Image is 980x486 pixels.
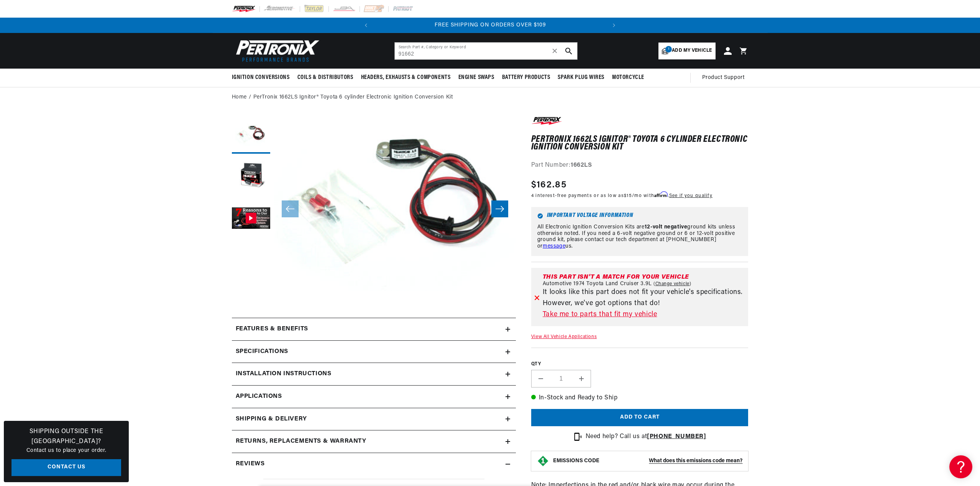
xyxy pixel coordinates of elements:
[297,74,353,82] span: Coils & Distributors
[653,281,691,287] a: Change vehicle
[232,115,270,154] button: Load image 1 in gallery view
[232,386,516,408] a: Applications
[253,93,453,102] a: PerTronix 1662LS Ignitor® Toyota 6 cylinder Electronic Ignition Conversion Kit
[213,18,768,33] slideshow-component: Translation missing: en.sections.announcements.announcement_bar
[702,69,749,87] summary: Product Support
[658,43,715,59] a: 1Add my vehicle
[236,414,307,424] h2: Shipping & Delivery
[531,361,749,368] label: QTY
[624,194,632,198] span: $15
[232,408,516,430] summary: Shipping & Delivery
[11,459,121,476] a: Contact Us
[374,21,607,30] div: Announcement
[361,74,451,82] span: Headers, Exhausts & Components
[531,192,712,199] p: 4 interest-free payments or as low as /mo with .
[647,433,706,440] a: [PHONE_NUMBER]
[608,69,648,87] summary: Motorcycle
[553,458,599,464] strong: EMISSIONS CODE
[491,200,508,217] button: Slide right
[553,458,743,465] button: EMISSIONS CODEWhat does this emissions code mean?
[654,192,668,197] span: Affirm
[531,393,749,403] p: In-Stock and Ready to Ship
[232,430,516,453] summary: Returns, Replacements & Warranty
[232,93,247,102] a: Home
[11,447,121,455] p: Contact us to place your order.
[232,318,516,340] summary: Features & Benefits
[606,18,622,33] button: Translation missing: en.sections.announcements.next_announcement
[543,309,745,320] a: Take me to parts that fit my vehicle
[537,224,742,250] p: All Electronic Ignition Conversion Kits are ground kits unless otherwise noted. If you need a 6-v...
[586,432,706,442] p: Need help? Call us at
[455,69,498,87] summary: Engine Swaps
[282,200,299,217] button: Slide left
[458,74,494,82] span: Engine Swaps
[232,158,270,196] button: Load image 2 in gallery view
[543,243,565,249] a: message
[236,392,282,402] span: Applications
[232,38,320,64] img: Pertronix
[543,281,652,287] span: Automotive 1974 Toyota Land Cruiser 3.9L
[558,74,604,82] span: Spark Plug Wires
[232,74,290,82] span: Ignition Conversions
[236,324,308,334] h2: Features & Benefits
[531,335,597,339] a: View All Vehicle Applications
[645,224,688,230] strong: 12-volt negative
[374,21,607,30] div: 2 of 2
[357,69,455,87] summary: Headers, Exhausts & Components
[232,341,516,363] summary: Specifications
[232,69,294,87] summary: Ignition Conversions
[498,69,554,87] summary: Battery Products
[395,43,577,59] input: Search Part #, Category or Keyword
[531,161,749,171] div: Part Number:
[672,47,712,54] span: Add my vehicle
[665,46,672,53] span: 1
[232,453,516,475] summary: Reviews
[236,459,265,469] h2: Reviews
[232,363,516,385] summary: Installation instructions
[560,43,577,59] button: search button
[236,347,288,357] h2: Specifications
[232,93,749,102] nav: breadcrumbs
[554,69,608,87] summary: Spark Plug Wires
[236,437,366,447] h2: Returns, Replacements & Warranty
[11,427,121,447] h3: Shipping Outside the [GEOGRAPHIC_DATA]?
[236,369,332,379] h2: Installation instructions
[543,274,745,280] div: This part isn't a match for your vehicle
[502,74,550,82] span: Battery Products
[232,115,516,302] media-gallery: Gallery Viewer
[669,194,712,198] a: See if you qualify - Learn more about Affirm Financing (opens in modal)
[612,74,644,82] span: Motorcycle
[531,136,749,151] h1: PerTronix 1662LS Ignitor® Toyota 6 cylinder Electronic Ignition Conversion Kit
[435,22,546,28] span: FREE SHIPPING ON ORDERS OVER $109
[531,178,566,192] span: $162.85
[571,162,592,168] strong: 1662LS
[537,213,742,219] h6: Important Voltage Information
[294,69,357,87] summary: Coils & Distributors
[543,287,745,309] p: It looks like this part does not fit your vehicle's specifications. However, we've got options th...
[649,458,742,464] strong: What does this emissions code mean?
[358,18,374,33] button: Translation missing: en.sections.announcements.previous_announcement
[531,409,749,426] button: Add to cart
[702,74,745,82] span: Product Support
[537,455,549,467] img: Emissions code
